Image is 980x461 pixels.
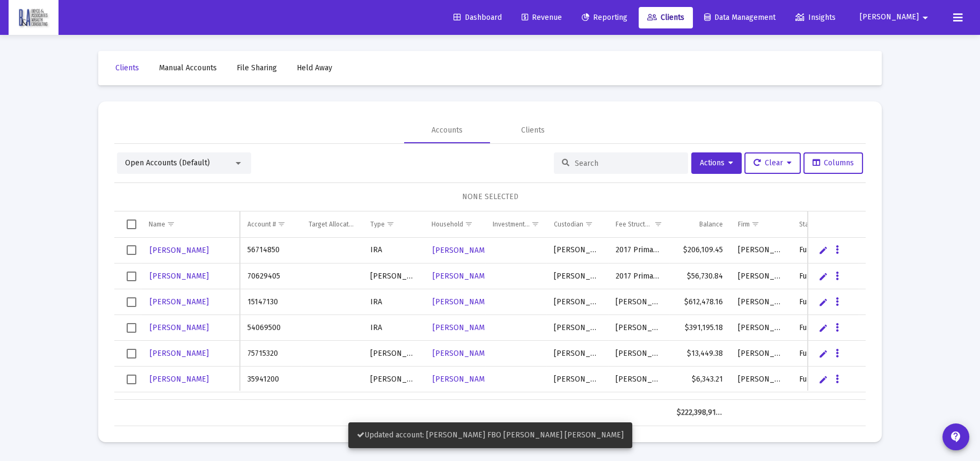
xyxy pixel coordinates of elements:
[546,289,608,315] td: [PERSON_NAME]
[799,323,845,333] div: Funded
[363,315,424,341] td: IRA
[700,158,733,167] span: Actions
[799,374,845,385] div: Funded
[744,152,801,174] button: Clear
[240,392,301,418] td: 62121986
[677,407,723,418] div: $222,398,912.99
[297,63,332,72] span: Held Away
[150,375,209,384] span: [PERSON_NAME]
[150,272,209,281] span: [PERSON_NAME]
[432,346,601,361] a: [PERSON_NAME] & [PERSON_NAME] Household
[647,13,684,22] span: Clients
[704,13,776,22] span: Data Management
[150,323,209,332] span: [PERSON_NAME]
[513,7,571,28] a: Revenue
[654,220,662,228] span: Show filter options for column 'Fee Structure(s)'
[949,430,962,443] mat-icon: contact_support
[357,430,624,440] span: Updated account: [PERSON_NAME] FBO [PERSON_NAME] [PERSON_NAME]
[127,323,136,333] div: Select row
[370,220,385,229] div: Type
[546,211,608,237] td: Column Custodian
[608,392,669,418] td: No Fee
[432,268,601,284] a: [PERSON_NAME] & [PERSON_NAME] Household
[149,346,210,361] a: [PERSON_NAME]
[792,211,853,237] td: Column Status
[432,294,601,310] a: [PERSON_NAME] & [PERSON_NAME] Household
[288,57,341,79] a: Held Away
[125,158,210,167] span: Open Accounts (Default)
[546,341,608,367] td: [PERSON_NAME]
[363,211,424,237] td: Column Type
[730,392,792,418] td: [PERSON_NAME] & Associates Wealth Consulting, Inc.
[691,152,742,174] button: Actions
[127,245,136,255] div: Select row
[115,63,139,72] span: Clients
[432,371,601,387] a: [PERSON_NAME] & [PERSON_NAME] Household
[699,220,723,229] div: Balance
[546,315,608,341] td: [PERSON_NAME]
[669,238,730,264] td: $206,109.45
[432,220,463,229] div: Household
[754,158,792,167] span: Clear
[363,238,424,264] td: IRA
[813,158,854,167] span: Columns
[799,348,845,359] div: Funded
[433,375,599,384] span: [PERSON_NAME] & [PERSON_NAME] Household
[159,63,217,72] span: Manual Accounts
[669,341,730,367] td: $13,449.38
[616,220,653,229] div: Fee Structure(s)
[127,375,136,384] div: Select row
[432,320,601,335] a: [PERSON_NAME] & [PERSON_NAME] Household
[696,7,784,28] a: Data Management
[818,297,828,307] a: Edit
[149,371,210,387] a: [PERSON_NAME]
[301,211,362,237] td: Column Target Allocation
[386,220,394,228] span: Show filter options for column 'Type'
[240,211,301,237] td: Column Account #
[149,268,210,284] a: [PERSON_NAME]
[730,367,792,392] td: [PERSON_NAME] & Associates Wealth Consulting, Inc.
[751,220,759,228] span: Show filter options for column 'Firm'
[531,220,539,228] span: Show filter options for column 'Investment Model'
[150,246,209,255] span: [PERSON_NAME]
[669,367,730,392] td: $6,343.21
[818,323,828,333] a: Edit
[150,297,209,306] span: [PERSON_NAME]
[795,13,836,22] span: Insights
[149,220,165,229] div: Name
[608,315,669,341] td: [PERSON_NAME] Legacy
[127,349,136,358] div: Select row
[433,297,599,306] span: [PERSON_NAME] & [PERSON_NAME] Household
[363,392,424,418] td: [PERSON_NAME]
[432,243,601,258] a: [PERSON_NAME] & [PERSON_NAME] Household
[240,238,301,264] td: 56714850
[445,7,510,28] a: Dashboard
[363,341,424,367] td: [PERSON_NAME]
[608,238,669,264] td: 2017 Primary Tiered
[433,272,599,281] span: [PERSON_NAME] & [PERSON_NAME] Household
[17,7,50,28] img: Dashboard
[730,264,792,289] td: [PERSON_NAME] & Associates Wealth Consulting, Inc.
[818,245,828,255] a: Edit
[860,13,919,22] span: [PERSON_NAME]
[669,392,730,418] td: $0.01
[669,315,730,341] td: $391,195.18
[608,367,669,392] td: [PERSON_NAME] Legacy
[669,289,730,315] td: $612,478.16
[149,320,210,335] a: [PERSON_NAME]
[123,192,857,202] div: NONE SELECTED
[309,220,355,229] div: Target Allocation
[237,63,277,72] span: File Sharing
[546,367,608,392] td: [PERSON_NAME]
[919,7,932,28] mat-icon: arrow_drop_down
[240,341,301,367] td: 75715320
[669,211,730,237] td: Column Balance
[730,238,792,264] td: [PERSON_NAME] & Associates Wealth Consulting, Inc.
[240,367,301,392] td: 35941200
[485,211,546,237] td: Column Investment Model
[546,238,608,264] td: [PERSON_NAME]
[803,152,863,174] button: Columns
[818,375,828,384] a: Edit
[167,220,175,228] span: Show filter options for column 'Name'
[149,294,210,310] a: [PERSON_NAME]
